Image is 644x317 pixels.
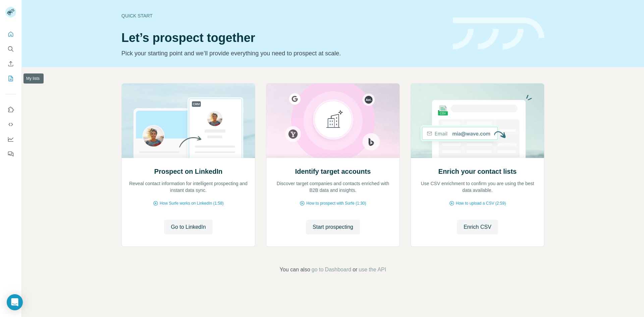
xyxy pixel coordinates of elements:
button: Enrich CSV [457,220,498,234]
p: Pick your starting point and we’ll provide everything you need to prospect at scale. [121,49,445,58]
h2: Identify target accounts [295,167,371,176]
h1: Let’s prospect together [121,31,445,45]
button: Search [5,43,16,55]
h2: Prospect on LinkedIn [154,167,222,176]
button: Use Surfe on LinkedIn [5,104,16,116]
button: Go to LinkedIn [164,220,212,234]
img: Enrich your contact lists [411,84,544,158]
p: Discover target companies and contacts enriched with B2B data and insights. [273,180,393,194]
span: Start prospecting [313,223,353,231]
button: use the API [359,266,386,274]
h2: Enrich your contact lists [438,167,517,176]
button: Dashboard [5,133,16,145]
button: Use Surfe API [5,118,16,130]
div: Open Intercom Messenger [7,294,23,310]
button: go to Dashboard [312,266,351,274]
span: Go to LinkedIn [171,223,206,231]
img: banner [453,17,544,50]
img: Prospect on LinkedIn [121,84,255,158]
span: How to upload a CSV (2:59) [456,200,506,206]
span: You can also [280,266,310,274]
span: How to prospect with Surfe (1:30) [306,200,366,206]
p: Reveal contact information for intelligent prospecting and instant data sync. [128,180,248,194]
button: Enrich CSV [5,58,16,70]
button: Feedback [5,148,16,160]
span: Enrich CSV [464,223,491,231]
p: Use CSV enrichment to confirm you are using the best data available. [418,180,537,194]
button: Quick start [5,28,16,40]
span: or [353,266,357,274]
span: How Surfe works on LinkedIn (1:58) [160,200,224,206]
button: My lists [5,72,16,85]
div: Quick start [121,12,445,19]
button: Start prospecting [306,220,360,234]
img: Identify target accounts [266,84,400,158]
